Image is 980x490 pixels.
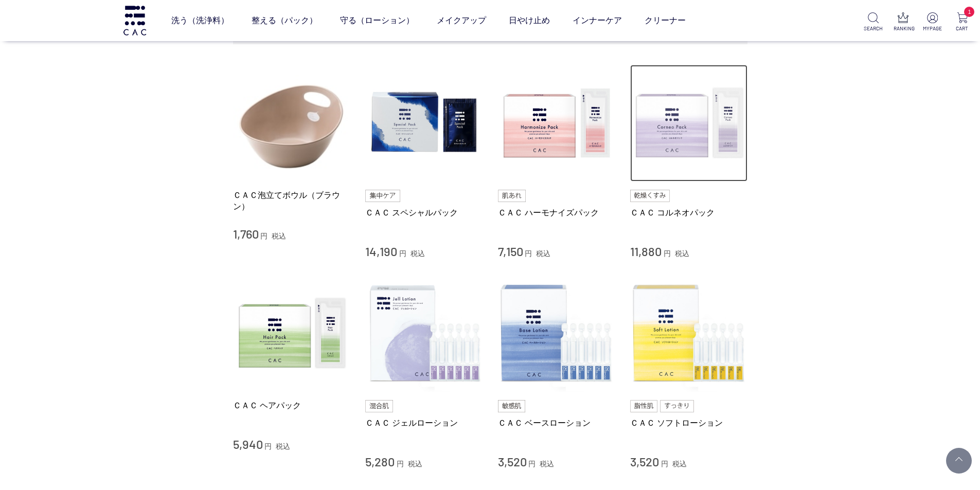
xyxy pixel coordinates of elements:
span: 税込 [540,460,554,468]
p: RANKING [894,25,913,32]
img: ＣＡＣ泡立てボウル（ブラウン） [233,65,350,182]
a: メイクアップ [437,6,486,35]
span: 3,520 [630,454,659,469]
span: 3,520 [498,454,527,469]
span: 1,760 [233,226,259,241]
img: ＣＡＣ ベースローション [498,275,615,392]
span: 円 [260,232,268,240]
span: 円 [525,249,532,258]
span: 税込 [276,442,290,450]
img: 脂性肌 [630,400,657,412]
img: ＣＡＣ ジェルローション [365,275,483,392]
a: 整える（パック） [252,6,317,35]
a: クリーナー [645,6,686,35]
span: 5,940 [233,437,263,451]
span: 円 [528,460,536,468]
a: ＣＡＣ泡立てボウル（ブラウン） [233,190,350,212]
span: 円 [399,249,406,258]
a: ＣＡＣ ヘアパック [233,400,350,411]
span: 税込 [675,249,689,258]
p: MYPAGE [923,25,942,32]
span: 円 [664,249,671,258]
span: 円 [397,460,404,468]
a: MYPAGE [923,12,942,32]
img: ＣＡＣ コルネオパック [630,65,747,182]
span: 円 [264,442,272,450]
a: ＣＡＣ スペシャルパック [365,207,483,218]
span: 円 [661,460,668,468]
span: 1 [964,7,974,17]
span: 11,880 [630,244,662,259]
a: ＣＡＣ コルネオパック [630,207,747,218]
img: 肌あれ [498,190,526,202]
span: 税込 [272,232,286,240]
img: 乾燥くすみ [630,190,670,202]
span: 5,280 [365,454,395,469]
a: 洗う（洗浄料） [171,6,229,35]
span: 税込 [536,249,550,258]
img: ＣＡＣ ソフトローション [630,275,747,392]
a: SEARCH [864,12,883,32]
img: 混合肌 [365,400,393,412]
a: ＣＡＣ ソフトローション [630,418,747,428]
a: インナーケア [573,6,622,35]
a: 日やけ止め [509,6,550,35]
img: logo [122,6,148,35]
a: ＣＡＣ ジェルローション [365,418,483,428]
span: 税込 [672,460,687,468]
span: 14,190 [365,244,397,259]
a: 1 CART [953,12,972,32]
img: 敏感肌 [498,400,526,412]
span: 税込 [408,460,422,468]
p: SEARCH [864,25,883,32]
img: ＣＡＣ スペシャルパック [365,65,483,182]
img: ＣＡＣ ヘアパック [233,275,350,392]
img: すっきり [660,400,694,412]
a: ＣＡＣ ベースローション [498,418,615,428]
a: RANKING [894,12,913,32]
a: ＣＡＣ ハーモナイズパック [498,207,615,218]
span: 税込 [411,249,425,258]
p: CART [953,25,972,32]
img: 集中ケア [365,190,400,202]
img: ＣＡＣ ハーモナイズパック [498,65,615,182]
span: 7,150 [498,244,523,259]
a: 守る（ローション） [340,6,414,35]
